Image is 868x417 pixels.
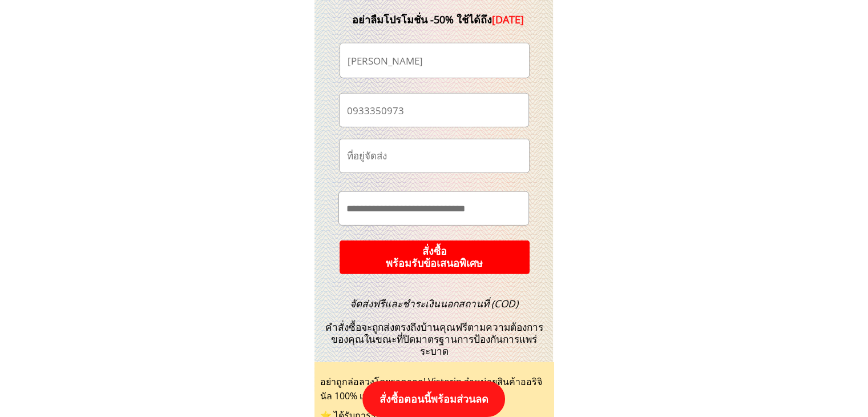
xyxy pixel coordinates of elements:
input: เบอร์โทรศัพท์ [344,94,524,126]
h3: คำสั่งซื้อจะถูกส่งตรงถึงบ้านคุณฟรีตามความต้องการของคุณในขณะที่ปิดมาตรฐานการป้องกันการแพร่ระบาด [318,298,550,358]
p: สั่งซื้อ พร้อมรับข้อเสนอพิเศษ [339,240,530,274]
input: ที่อยู่จัดส่ง [344,139,524,173]
p: สั่งซื้อตอนนี้พร้อมส่วนลด [362,381,505,417]
div: อย่าถูกล่อลวงโดยราคาถูก! Vistorin จำหน่ายสินค้าออริจินัล 100% เท่านั้น [320,375,548,404]
span: จัดส่งฟรีและชำระเงินนอกสถานที่ (COD) [350,297,518,310]
input: ชื่อ-นามสกุล [345,43,524,78]
div: อย่าลืมโปรโมชั่น -50% ใช้ได้ถึง [335,11,542,28]
span: [DATE] [492,13,524,26]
